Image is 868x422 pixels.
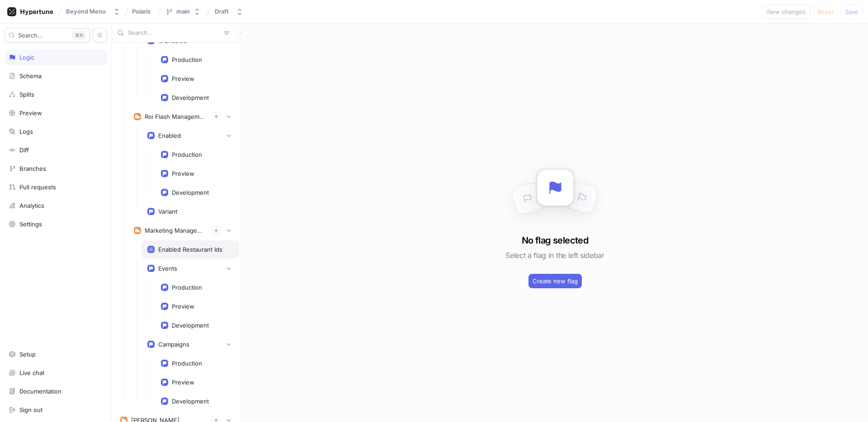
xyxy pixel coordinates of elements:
[762,5,810,19] button: View changes
[813,5,837,19] button: Reset
[19,165,46,172] div: Branches
[62,4,124,19] button: Beyond Menu
[172,303,194,310] div: Preview
[533,278,578,284] span: Create new flag
[158,341,189,348] div: Campaigns
[172,189,209,196] div: Development
[19,369,44,376] div: Live chat
[172,284,202,291] div: Production
[19,72,42,80] div: Schema
[19,220,42,228] div: Settings
[172,360,202,367] div: Production
[19,128,33,135] div: Logs
[19,202,44,209] div: Analytics
[172,75,194,82] div: Preview
[72,31,86,40] div: K
[128,28,220,38] input: Search...
[19,351,36,358] div: Setup
[162,4,204,19] button: main
[18,33,43,38] span: Search...
[158,132,181,139] div: Enabled
[172,379,194,386] div: Preview
[19,109,42,117] div: Preview
[19,146,29,154] div: Diff
[66,8,106,15] div: Beyond Menu
[172,398,209,405] div: Development
[505,247,604,263] h5: Select a flag in the left sidebar
[19,91,34,98] div: Splits
[522,234,588,247] h3: No flag selected
[158,208,177,215] div: Variant
[172,170,194,177] div: Preview
[172,94,209,101] div: Development
[145,113,204,120] div: Roi Flash Management
[176,8,190,15] div: main
[19,54,34,61] div: Logic
[5,28,90,42] button: Search...K
[19,406,42,413] div: Sign out
[158,246,222,253] div: Enabled Restaurant Ids
[172,151,202,158] div: Production
[841,5,863,19] button: Save
[845,9,859,14] span: Save
[19,388,61,395] div: Documentation
[172,322,209,329] div: Development
[132,8,151,14] span: Polaris
[766,9,806,14] span: View changes
[817,9,833,14] span: Reset
[211,4,247,19] button: Draft
[145,227,204,234] div: Marketing Management
[19,183,56,191] div: Pull requests
[172,56,202,63] div: Production
[215,8,229,15] div: Draft
[158,265,177,272] div: Events
[528,274,582,288] button: Create new flag
[5,384,107,399] a: Documentation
